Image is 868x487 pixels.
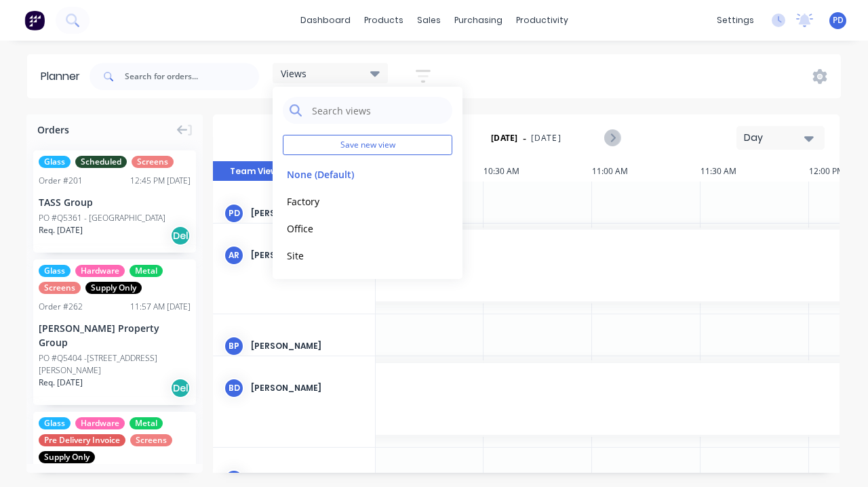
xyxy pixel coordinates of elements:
[37,123,69,137] span: Orders
[75,156,127,168] span: Scheduled
[39,451,95,463] span: Supply Only
[39,265,71,277] span: Glass
[281,66,307,81] span: Views
[41,68,87,85] div: Planner
[531,132,561,144] span: [DATE]
[39,282,81,294] span: Screens
[523,130,526,146] span: -
[39,212,165,224] div: PO #Q5361 - [GEOGRAPHIC_DATA]
[130,265,163,277] span: Metal
[224,378,244,398] div: BD
[283,193,427,209] button: Factory
[251,249,364,261] div: [PERSON_NAME]
[24,10,45,30] img: Factory
[130,417,163,429] span: Metal
[39,301,83,313] div: Order # 262
[251,207,364,219] div: [PERSON_NAME] (You)
[85,282,142,294] span: Supply Only
[130,175,191,187] div: 12:45 PM [DATE]
[39,195,191,209] div: TASS Group
[311,97,446,124] input: Search views
[484,161,592,182] div: 10:30 AM
[125,63,259,90] input: Search for orders...
[283,135,452,155] button: Save new view
[130,301,191,313] div: 11:57 AM [DATE]
[283,166,427,182] button: None (Default)
[75,417,125,429] span: Hardware
[736,126,825,150] button: Day
[357,10,410,30] div: products
[509,10,575,30] div: productivity
[170,378,191,398] div: Del
[39,417,71,429] span: Glass
[130,434,172,446] span: Screens
[592,161,701,182] div: 11:00 AM
[224,245,244,266] div: AR
[744,131,806,145] div: Day
[283,247,427,263] button: Site
[701,161,809,182] div: 11:30 AM
[251,382,364,394] div: [PERSON_NAME]
[39,175,83,187] div: Order # 201
[833,14,844,26] span: PD
[604,129,620,146] button: Next page
[39,352,191,377] div: PO #Q5404 -[STREET_ADDRESS][PERSON_NAME]
[224,336,244,356] div: bp
[170,226,191,246] div: Del
[39,434,125,446] span: Pre Delivery Invoice
[283,220,427,236] button: Office
[39,224,83,236] span: Req. [DATE]
[39,156,71,168] span: Glass
[75,265,125,277] span: Hardware
[132,156,174,168] span: Screens
[448,10,509,30] div: purchasing
[224,203,244,224] div: PD
[39,321,191,350] div: [PERSON_NAME] Property Group
[39,377,83,389] span: Req. [DATE]
[213,161,294,182] button: Team View
[251,340,364,352] div: [PERSON_NAME]
[491,132,518,144] strong: [DATE]
[710,10,761,30] div: settings
[410,10,448,30] div: sales
[294,10,357,30] a: dashboard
